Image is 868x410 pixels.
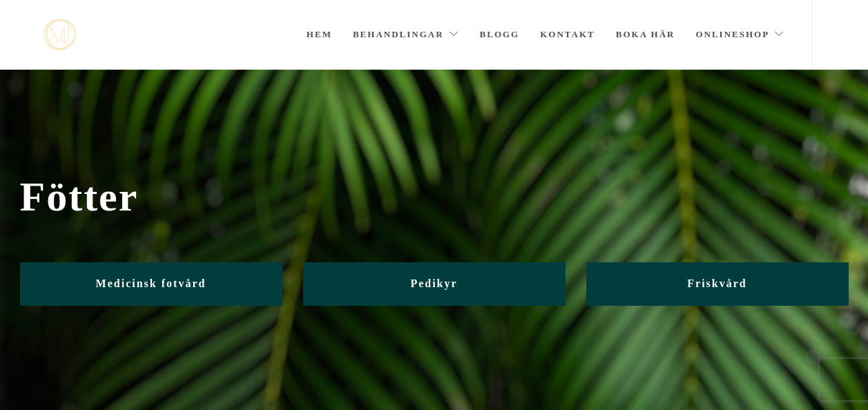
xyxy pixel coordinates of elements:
a: Medicinsk fotvård [20,262,282,306]
span: Friskvård [687,277,746,289]
img: mjstudio [44,19,76,50]
span: Fötter [20,173,849,221]
a: Friskvård [586,262,849,306]
span: Medicinsk fotvård [96,277,206,289]
a: mjstudio mjstudio mjstudio [44,19,76,50]
span: Pedikyr [410,277,457,289]
a: Pedikyr [303,262,566,306]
